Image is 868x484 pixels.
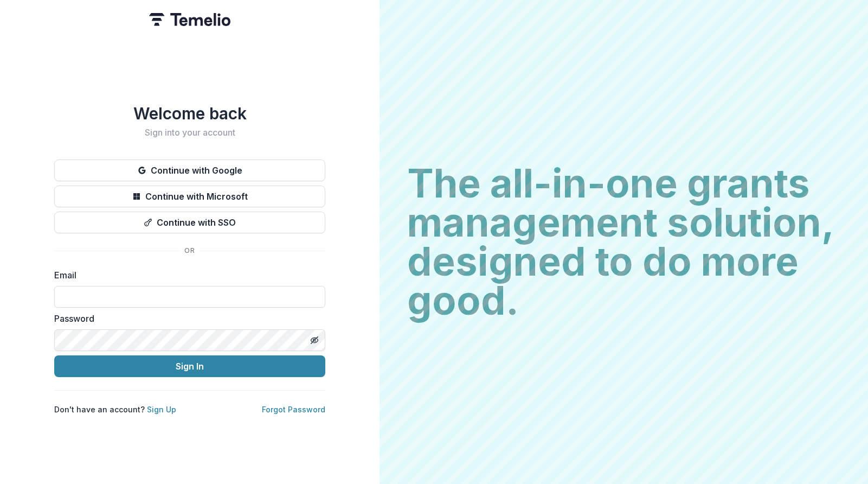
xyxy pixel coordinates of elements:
button: Continue with SSO [54,212,325,233]
img: Temelio [149,13,230,26]
a: Sign Up [147,405,176,414]
button: Continue with Microsoft [54,186,325,207]
label: Password [54,312,319,325]
button: Continue with Google [54,160,325,181]
button: Toggle password visibility [306,332,323,349]
button: Sign In [54,355,325,377]
h1: Welcome back [54,104,325,123]
p: Don't have an account? [54,404,176,415]
label: Email [54,269,319,282]
a: Forgot Password [262,405,325,414]
h2: Sign into your account [54,128,325,138]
